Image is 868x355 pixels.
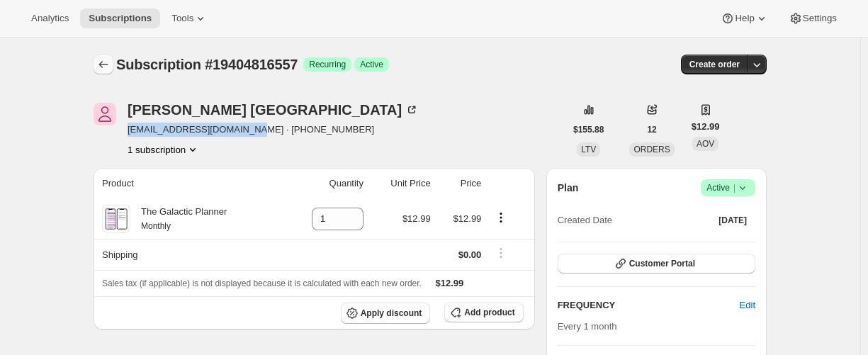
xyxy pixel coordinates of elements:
span: Customer Portal [629,258,695,269]
span: LTV [581,145,596,154]
button: Apply discount [341,303,431,324]
span: Tools [171,13,193,24]
button: Edit [731,294,764,317]
button: Tools [163,9,216,28]
h2: FREQUENCY [558,298,740,312]
span: 12 [647,124,656,135]
span: Every 1 month [558,321,617,332]
button: Customer Portal [558,254,755,274]
span: | [733,182,735,193]
button: Product actions [128,142,200,157]
span: $155.88 [573,124,604,135]
span: Subscriptions [89,13,152,24]
span: $12.99 [453,213,482,224]
th: Price [435,168,486,199]
span: Sales tax (if applicable) is not displayed because it is calculated with each new order. [102,278,422,288]
span: Help [735,13,754,24]
span: Active [360,59,383,70]
button: Settings [780,9,845,28]
h2: Plan [558,181,579,195]
button: Add product [444,303,523,322]
span: $12.99 [402,213,431,224]
button: Shipping actions [490,245,512,261]
button: Product actions [490,210,512,225]
span: Edit [740,298,755,312]
div: [PERSON_NAME] [GEOGRAPHIC_DATA] [128,103,419,117]
span: Recurring [309,59,346,70]
span: [EMAIL_ADDRESS][DOMAIN_NAME] · [PHONE_NUMBER] [128,123,419,137]
span: Subscription #19404816557 [116,57,298,72]
span: $12.99 [436,278,464,288]
span: rebekah bordeaux [94,103,116,125]
span: Active [706,181,750,195]
button: Analytics [23,9,77,28]
th: Shipping [94,239,284,270]
div: The Galactic Planner [130,205,227,233]
th: Unit Price [368,168,435,199]
span: Settings [803,13,837,24]
span: [DATE] [718,215,747,226]
span: Add product [464,307,514,318]
span: Create order [689,59,740,70]
button: Subscriptions [94,55,113,74]
button: Create order [681,55,748,74]
button: [DATE] [710,210,755,230]
small: Monthly [141,221,171,231]
button: Help [712,9,777,28]
span: ORDERS [633,145,670,154]
button: 12 [638,120,665,140]
th: Product [94,168,284,199]
img: product img [103,205,128,233]
button: Subscriptions [80,9,160,28]
span: AOV [697,139,714,149]
span: Created Date [558,213,612,227]
span: $12.99 [692,120,720,134]
span: Apply discount [361,308,422,319]
th: Quantity [284,168,368,199]
span: Analytics [31,13,69,24]
button: $155.88 [565,120,612,140]
span: $0.00 [458,249,482,260]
